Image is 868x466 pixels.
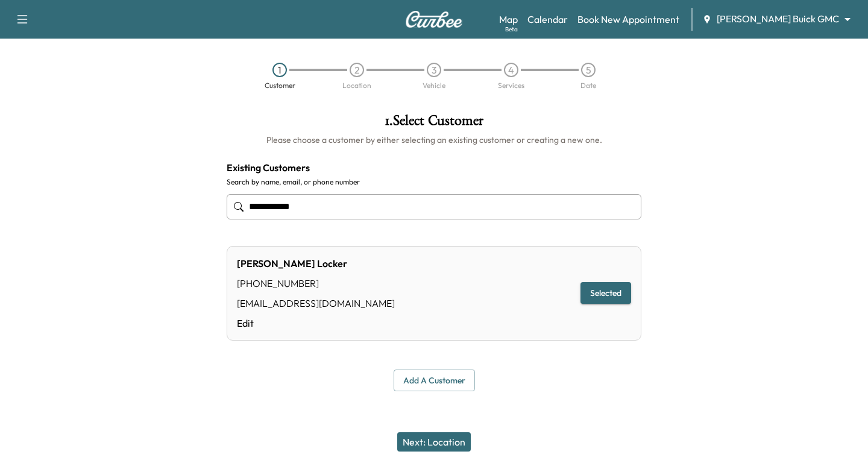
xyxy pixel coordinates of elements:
[265,82,295,89] div: Customer
[423,82,445,89] div: Vehicle
[237,296,395,310] div: [EMAIL_ADDRESS][DOMAIN_NAME]
[499,12,518,27] a: MapBeta
[581,63,596,77] div: 5
[580,282,631,304] button: Selected
[577,12,679,27] a: Book New Appointment
[237,276,395,291] div: [PHONE_NUMBER]
[227,134,641,146] h6: Please choose a customer by either selecting an existing customer or creating a new one.
[427,63,441,77] div: 3
[498,82,524,89] div: Services
[527,12,568,27] a: Calendar
[717,12,839,26] span: [PERSON_NAME] Buick GMC
[580,82,596,89] div: Date
[394,370,475,392] button: Add a customer
[505,25,518,34] div: Beta
[504,63,518,77] div: 4
[227,160,641,175] h4: Existing Customers
[227,113,641,134] h1: 1 . Select Customer
[227,177,641,187] label: Search by name, email, or phone number
[350,63,364,77] div: 2
[397,432,471,452] button: Next: Location
[342,82,371,89] div: Location
[237,256,395,271] div: [PERSON_NAME] Locker
[237,316,395,330] a: Edit
[405,11,463,28] img: Curbee Logo
[272,63,287,77] div: 1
